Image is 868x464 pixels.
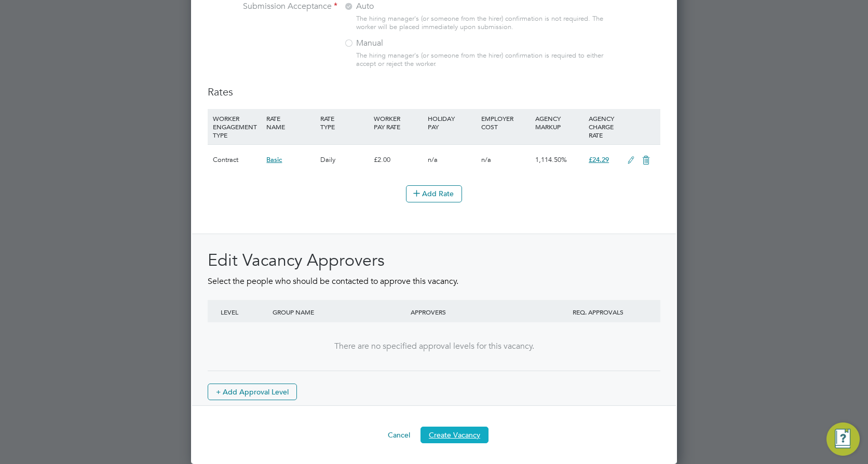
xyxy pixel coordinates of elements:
[208,1,337,12] label: Submission Acceptance
[218,300,270,324] div: LEVEL
[371,109,425,136] div: WORKER PAY RATE
[218,341,650,352] div: There are no specified approval levels for this vacancy.
[344,1,473,12] label: Auto
[371,145,425,175] div: £2.00
[356,51,608,69] div: The hiring manager's (or someone from the hirer) confirmation is required to either accept or rej...
[318,145,371,175] div: Daily
[208,85,660,99] h3: Rates
[826,422,860,456] button: Engage Resource Center
[479,109,532,136] div: EMPLOYER COST
[344,38,473,49] label: Manual
[481,155,491,164] span: n/a
[208,384,297,400] button: + Add Approval Level
[208,276,458,286] span: Select the people who should be contacted to approve this vacancy.
[210,109,264,144] div: WORKER ENGAGEMENT TYPE
[208,250,660,271] h2: Edit Vacancy Approvers
[535,155,567,164] span: 1,114.50%
[318,109,371,136] div: RATE TYPE
[408,300,546,324] div: APPROVERS
[546,300,650,324] div: REQ. APPROVALS
[406,185,462,202] button: Add Rate
[421,427,489,443] button: Create Vacancy
[586,109,622,144] div: AGENCY CHARGE RATE
[270,300,408,324] div: GROUP NAME
[210,145,264,175] div: Contract
[589,155,609,164] span: £24.29
[356,15,608,32] div: The hiring manager's (or someone from the hirer) confirmation is not required. The worker will be...
[264,109,317,136] div: RATE NAME
[533,109,586,136] div: AGENCY MARKUP
[266,155,282,164] span: Basic
[379,427,418,443] button: Cancel
[428,155,438,164] span: n/a
[425,109,479,136] div: HOLIDAY PAY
